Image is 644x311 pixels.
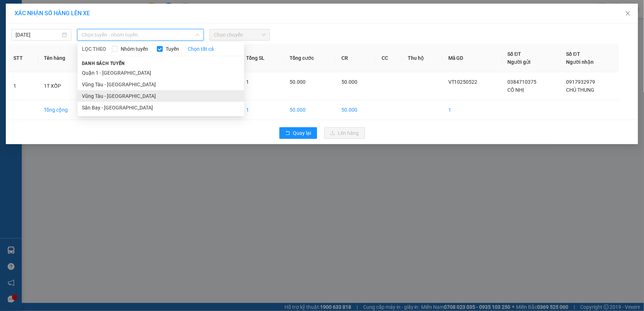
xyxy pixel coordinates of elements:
span: VT10250522 [448,79,478,85]
span: Chọn chuyến [214,29,265,40]
span: rollback [285,130,290,136]
span: Nhóm tuyến [118,45,151,53]
td: 1 [443,100,502,120]
td: 50.000 [336,100,376,120]
th: STT [8,44,38,72]
span: Danh sách tuyến [78,60,129,67]
span: 0917932979 [566,79,595,85]
span: CÔ NHỊ [508,87,524,93]
li: Sân Bay - [GEOGRAPHIC_DATA] [78,102,244,113]
th: Mã GD [443,44,502,72]
span: Số ĐT [566,51,580,57]
button: Close [618,4,638,24]
li: Vũng Tàu - [GEOGRAPHIC_DATA] [78,90,244,102]
th: Tổng cước [284,44,336,72]
td: 1T XỐP [38,72,90,100]
li: Vũng Tàu - [GEOGRAPHIC_DATA] [78,79,244,90]
input: 15/10/2025 [16,31,61,39]
td: 1 [8,72,38,100]
th: Tên hàng [38,44,90,72]
button: uploadLên hàng [324,127,365,139]
div: CÔ NHỊ [6,24,64,32]
span: Tuyến [163,45,182,53]
button: rollbackQuay lại [279,127,317,139]
div: CHÚ THUNG [69,32,128,41]
span: XÁC NHẬN SỐ HÀNG LÊN XE [14,10,90,17]
span: Chọn tuyến - nhóm tuyến [82,29,199,40]
span: 0384710375 [508,79,537,85]
a: Chọn tất cả [188,45,214,53]
li: Quận 1 - [GEOGRAPHIC_DATA] [78,67,244,79]
span: Quay lại [293,129,311,137]
td: 50.000 [284,100,336,120]
th: CC [376,44,402,72]
span: Người nhận [566,59,594,65]
span: Nhận: [69,7,87,14]
span: Gửi: [6,7,17,14]
span: CHÚ THUNG [566,87,595,93]
span: down [195,33,200,37]
span: 50.000 [290,79,306,85]
div: 0384710375 [6,32,64,42]
span: close [625,11,631,16]
th: Thu hộ [402,44,443,72]
th: CR [336,44,376,72]
div: 0917932979 [69,41,128,51]
div: VP 184 [PERSON_NAME] - HCM [69,6,128,32]
span: VP 184 NVT [69,51,115,76]
td: 1 [240,100,284,120]
span: 1 [246,79,249,85]
span: Người gửi [508,59,531,65]
span: LỌC THEO [82,45,106,53]
div: VP 108 [PERSON_NAME] [6,6,64,24]
th: Tổng SL [240,44,284,72]
td: Tổng cộng [38,100,90,120]
span: Số ĐT [508,51,522,57]
span: 50.000 [342,79,358,85]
